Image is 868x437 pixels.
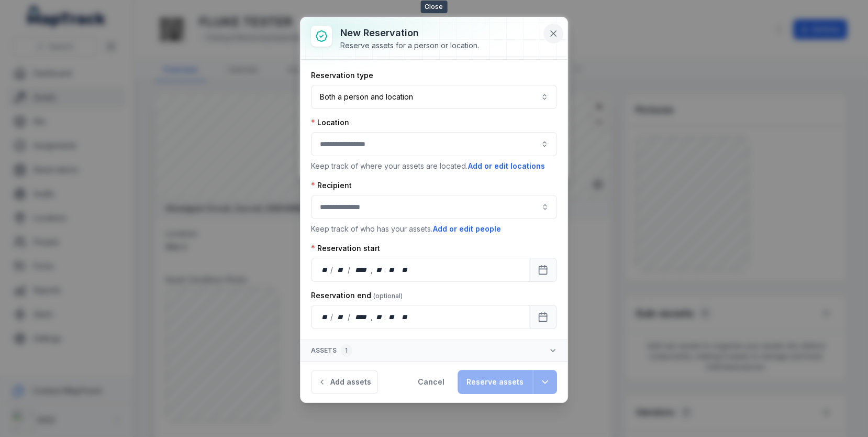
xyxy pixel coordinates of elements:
label: Reservation type [311,70,373,81]
div: hour, [374,265,384,275]
h3: New reservation [340,26,479,40]
p: Keep track of where your assets are located. [311,160,557,172]
div: month, [334,265,348,275]
div: / [330,265,334,275]
span: Assets [311,344,352,357]
label: Recipient [311,180,352,191]
button: Both a person and location [311,85,557,109]
button: Assets1 [301,340,567,361]
div: minute, [387,312,397,322]
label: Reservation end [311,290,403,301]
div: am/pm, [399,312,411,322]
div: year, [351,312,371,322]
div: hour, [374,312,384,322]
div: year, [351,265,371,275]
button: Add assets [311,370,378,394]
div: 1 [341,344,352,357]
div: / [348,312,351,322]
div: : [384,312,387,322]
div: am/pm, [399,265,411,275]
div: minute, [387,265,397,275]
div: Reserve assets for a person or location. [340,40,479,51]
div: day, [320,312,330,322]
div: , [371,312,374,322]
p: Keep track of who has your assets. [311,223,557,235]
button: Calendar [529,305,557,329]
button: Calendar [529,258,557,282]
input: :r24a:-form-item-label [311,195,557,219]
button: Cancel [409,370,453,394]
div: , [371,265,374,275]
button: Add or edit people [432,223,502,235]
div: : [384,265,387,275]
button: Add or edit locations [468,160,546,172]
div: month, [334,312,348,322]
span: Close [420,1,447,13]
div: / [330,312,334,322]
label: Reservation start [311,243,380,254]
div: / [348,265,351,275]
label: Location [311,117,349,128]
div: day, [320,265,330,275]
